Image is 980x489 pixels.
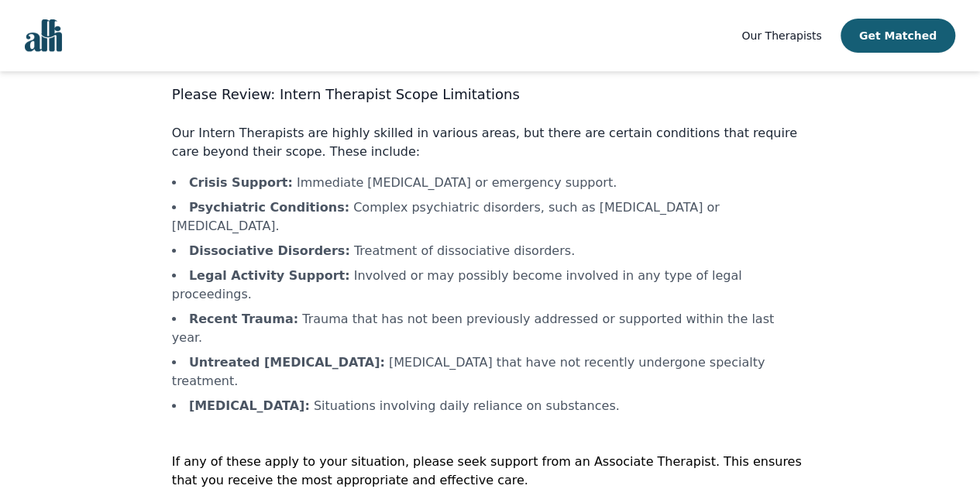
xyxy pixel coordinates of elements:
[172,397,808,415] li: Situations involving daily reliance on substances.
[189,243,350,258] b: Dissociative Disorders :
[172,174,808,192] li: Immediate [MEDICAL_DATA] or emergency support.
[172,84,808,105] h3: Please Review: Intern Therapist Scope Limitations
[172,124,808,161] p: Our Intern Therapists are highly skilled in various areas, but there are certain conditions that ...
[741,29,821,42] span: Our Therapists
[189,398,310,413] b: [MEDICAL_DATA] :
[189,200,349,215] b: Psychiatric Conditions :
[189,312,298,326] b: Recent Trauma :
[25,19,62,52] img: alli logo
[172,267,808,304] li: Involved or may possibly become involved in any type of legal proceedings.
[172,353,808,391] li: [MEDICAL_DATA] that have not recently undergone specialty treatment.
[172,310,808,347] li: Trauma that has not been previously addressed or supported within the last year.
[841,19,955,53] button: Get Matched
[741,26,821,45] a: Our Therapists
[189,355,385,370] b: Untreated [MEDICAL_DATA] :
[189,175,293,190] b: Crisis Support :
[172,242,808,260] li: Treatment of dissociative disorders.
[189,268,350,283] b: Legal Activity Support :
[172,198,808,236] li: Complex psychiatric disorders, such as [MEDICAL_DATA] or [MEDICAL_DATA].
